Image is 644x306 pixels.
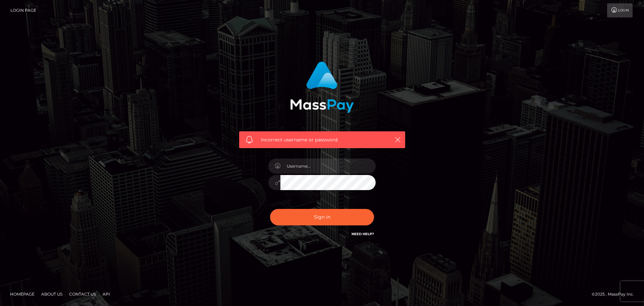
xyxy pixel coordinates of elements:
[261,136,383,143] span: Incorrect username or password.
[270,209,374,225] button: Sign in
[100,289,113,299] a: API
[10,3,36,17] a: Login Page
[66,289,99,299] a: Contact Us
[592,291,639,298] div: © 2025 , MassPay Inc.
[7,289,37,299] a: Homepage
[290,61,354,113] img: MassPay Login
[352,232,374,236] a: Need Help?
[39,289,65,299] a: About Us
[607,3,633,17] a: Login
[280,159,376,174] input: Username...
